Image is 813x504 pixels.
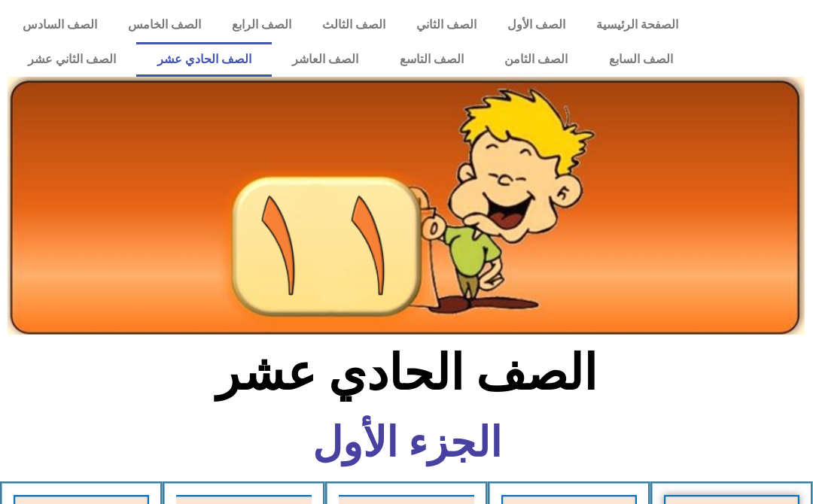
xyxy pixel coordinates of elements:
[580,8,693,42] a: الصفحة الرئيسية
[400,8,492,42] a: الصف الثاني
[8,42,137,77] a: الصف الثاني عشر
[307,8,401,42] a: الصف الثالث
[136,42,272,77] a: الصف الحادي عشر
[158,344,656,402] h2: الصف الحادي عشر
[484,42,589,77] a: الصف الثامن
[8,8,113,42] a: الصف السادس
[272,42,379,77] a: الصف العاشر
[217,8,307,42] a: الصف الرابع
[158,422,656,463] h6: الجزء الأول
[113,8,217,42] a: الصف الخامس
[588,42,693,77] a: الصف السابع
[492,8,580,42] a: الصف الأول
[379,42,484,77] a: الصف التاسع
